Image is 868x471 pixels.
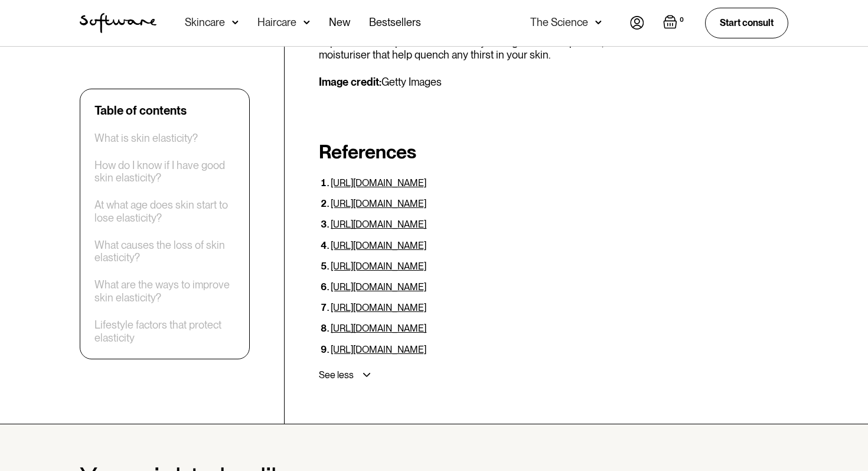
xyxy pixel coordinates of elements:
[663,15,686,31] a: Open empty cart
[331,261,426,272] a: [URL][DOMAIN_NAME]
[331,344,426,355] a: [URL][DOMAIN_NAME]
[331,302,426,313] a: [URL][DOMAIN_NAME]
[319,76,381,88] strong: Image credit:
[677,15,686,25] div: 0
[80,13,156,33] img: Software Logo
[319,76,788,89] p: Getty Images
[530,17,588,28] div: The Science
[94,319,235,344] a: Lifestyle factors that protect elasticity
[319,141,788,163] h2: References
[94,239,235,264] a: What causes the loss of skin elasticity?
[257,17,296,28] div: Haircare
[705,8,788,38] a: Start consult
[185,17,225,28] div: Skincare
[331,323,426,334] a: [URL][DOMAIN_NAME]
[331,177,426,189] a: [URL][DOMAIN_NAME]
[331,281,426,293] a: [URL][DOMAIN_NAME]
[80,13,156,33] a: home
[319,369,354,381] div: See less
[331,198,426,209] a: [URL][DOMAIN_NAME]
[232,17,239,28] img: arrow down
[94,132,198,145] a: What is skin elasticity?
[331,240,426,251] a: [URL][DOMAIN_NAME]
[94,103,187,118] div: Table of contents
[94,199,235,225] a: At what age does skin start to lose elasticity?
[94,159,235,184] a: How do I know if I have good skin elasticity?
[331,219,426,230] a: [URL][DOMAIN_NAME]
[319,36,788,61] p: Topical skincare products that are hydrating are also important, so be sure to use a cleanser and...
[94,279,235,304] a: What are the ways to improve skin elasticity?
[304,17,310,28] img: arrow down
[595,17,602,28] img: arrow down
